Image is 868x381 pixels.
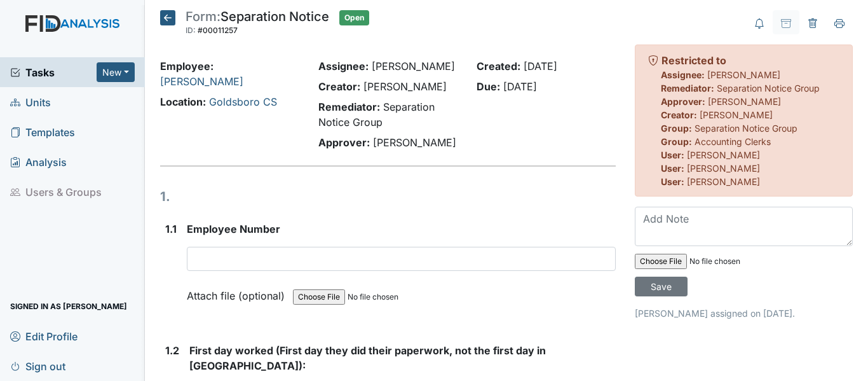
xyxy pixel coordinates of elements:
[687,163,760,174] span: [PERSON_NAME]
[10,152,67,172] span: Analysis
[189,344,546,372] span: First day worked (First day they did their paperwork, not the first day in [GEOGRAPHIC_DATA]):
[661,136,692,147] strong: Group:
[318,80,360,93] strong: Creator:
[165,343,179,358] label: 1.2
[10,122,75,142] span: Templates
[209,95,277,108] a: Goldsboro CS
[661,69,705,80] strong: Assignee:
[187,223,280,235] span: Employee Number
[339,10,369,25] span: Open
[10,356,65,376] span: Sign out
[187,281,290,303] label: Attach file (optional)
[635,307,853,320] p: [PERSON_NAME] assigned on [DATE].
[708,96,781,107] span: [PERSON_NAME]
[10,92,51,112] span: Units
[503,80,537,93] span: [DATE]
[524,60,557,73] span: [DATE]
[661,176,684,187] strong: User:
[635,277,688,296] input: Save
[661,96,705,107] strong: Approver:
[661,149,684,160] strong: User:
[687,176,760,187] span: [PERSON_NAME]
[10,326,78,346] span: Edit Profile
[661,54,726,67] strong: Restricted to
[373,136,456,149] span: [PERSON_NAME]
[477,60,520,73] strong: Created:
[160,75,243,88] a: [PERSON_NAME]
[717,83,820,94] span: Separation Notice Group
[661,123,692,134] strong: Group:
[687,149,760,160] span: [PERSON_NAME]
[318,100,380,113] strong: Remediator:
[695,123,797,134] span: Separation Notice Group
[477,80,500,93] strong: Due:
[160,187,616,206] h1: 1.
[318,136,370,149] strong: Approver:
[186,10,329,38] div: Separation Notice
[372,60,455,73] span: [PERSON_NAME]
[707,69,780,80] span: [PERSON_NAME]
[661,109,697,120] strong: Creator:
[160,95,206,108] strong: Location:
[186,25,196,35] span: ID:
[198,25,238,35] span: #00011257
[661,83,714,94] strong: Remediator:
[363,80,447,93] span: [PERSON_NAME]
[165,221,177,237] label: 1.1
[10,65,97,80] a: Tasks
[10,296,127,316] span: Signed in as [PERSON_NAME]
[661,163,684,174] strong: User:
[700,109,773,120] span: [PERSON_NAME]
[318,60,369,73] strong: Assignee:
[97,62,135,82] button: New
[160,60,214,73] strong: Employee:
[186,9,220,24] span: Form:
[695,136,771,147] span: Accounting Clerks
